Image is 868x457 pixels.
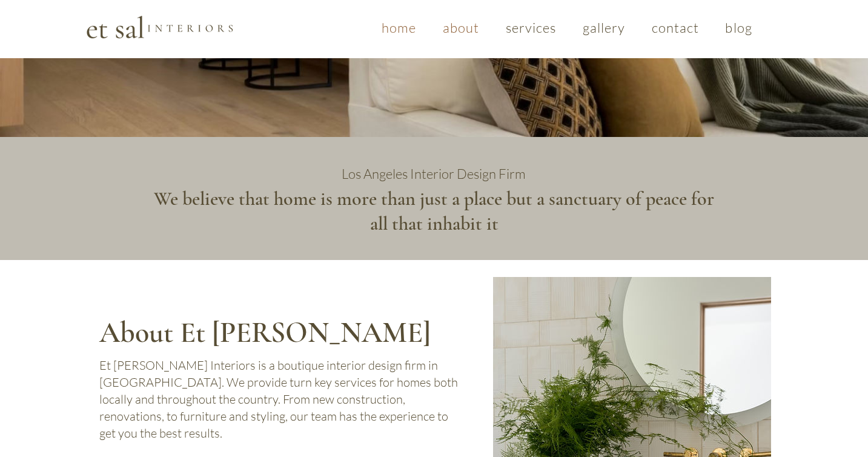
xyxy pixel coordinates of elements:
a: blog [715,13,763,42]
span: services [506,19,557,36]
span: home [382,19,416,36]
img: Et Sal Logo [85,15,234,39]
p: Et [PERSON_NAME] Interiors is a boutique interior design firm in [GEOGRAPHIC_DATA]. We provide tu... [99,357,463,442]
a: gallery [572,13,636,42]
span: contact [652,19,700,36]
span: about [443,19,480,36]
span: About Et [PERSON_NAME] [99,315,431,350]
span: Los Angeles Interior Design Firm [342,165,526,182]
nav: Site [371,13,763,42]
a: about [432,13,490,42]
a: contact [641,13,710,42]
span: blog [725,19,752,36]
a: home [371,13,427,42]
span: We believe that home is more than just a place but a sanctuary of peace for all that inhabit it [154,187,714,235]
span: gallery [583,19,626,36]
a: services [495,13,567,42]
